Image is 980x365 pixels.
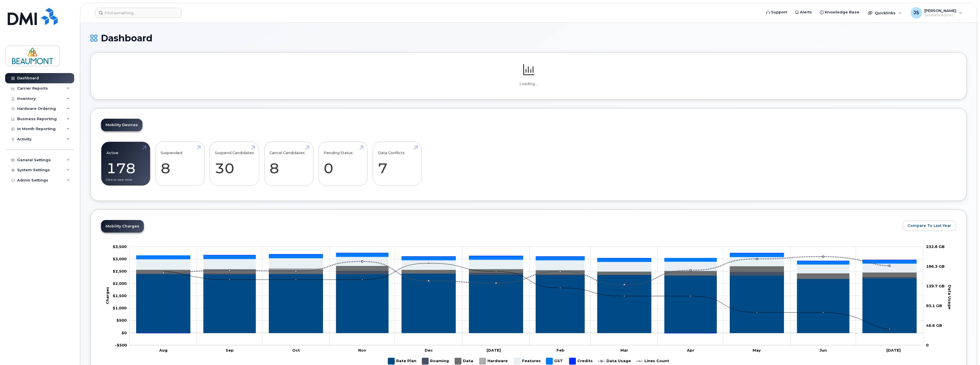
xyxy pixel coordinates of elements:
[101,220,144,233] a: Mobility Charges
[116,318,127,323] g: $0
[113,306,127,310] tspan: $1,000
[113,269,127,273] g: $0
[136,266,917,279] g: Data
[113,244,127,249] tspan: $3,500
[115,343,127,347] tspan: -$500
[101,119,142,131] a: Mobility Devices
[378,145,416,183] a: Data Conflicts 7
[687,348,694,352] tspan: Apr
[908,223,951,228] span: Compare To Last Year
[425,348,433,352] tspan: Dec
[926,323,942,328] tspan: 46.6 GB
[926,264,945,269] tspan: 186.3 GB
[115,343,127,347] g: $0
[113,269,127,273] tspan: $2,500
[886,348,901,352] tspan: [DATE]
[113,257,127,261] g: $0
[101,81,956,86] p: Loading...
[106,145,145,183] a: Active 178
[113,281,127,286] tspan: $2,000
[903,221,956,231] button: Compare To Last Year
[820,348,827,352] tspan: Jun
[90,33,967,43] h1: Dashboard
[159,348,168,352] tspan: Aug
[136,257,917,273] g: Features
[113,294,127,298] tspan: $1,500
[113,294,127,298] g: $0
[926,343,929,347] tspan: 0
[269,145,308,183] a: Cancel Candidates 8
[122,330,127,335] tspan: $0
[136,253,917,333] g: Credits
[620,348,628,352] tspan: Mar
[926,284,945,288] tspan: 139.7 GB
[116,318,127,323] tspan: $500
[113,244,127,249] g: $0
[215,145,254,183] a: Suspend Candidates 30
[161,145,199,183] a: Suspended 8
[926,303,942,308] tspan: 93.1 GB
[358,348,366,352] tspan: Nov
[947,285,952,309] tspan: Data Usage
[324,145,362,183] a: Pending Status 0
[113,281,127,286] g: $0
[113,257,127,261] tspan: $3,000
[926,244,945,249] tspan: 232.8 GB
[105,287,110,304] tspan: Charges
[292,348,300,352] tspan: Oct
[487,348,501,352] tspan: [DATE]
[113,306,127,310] g: $0
[136,273,917,333] g: Rate Plan
[753,348,761,352] tspan: May
[226,348,234,352] tspan: Sep
[556,348,564,352] tspan: Feb
[136,253,917,265] g: GST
